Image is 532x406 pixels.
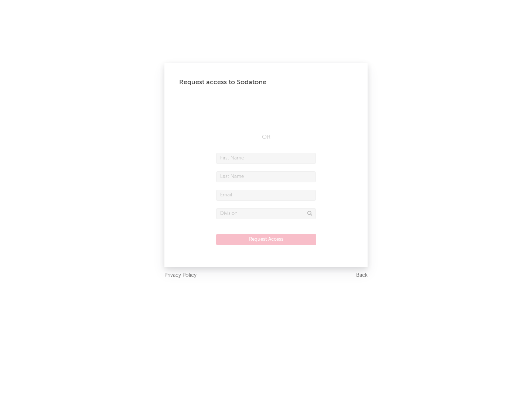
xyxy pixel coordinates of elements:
input: First Name [216,153,316,164]
button: Request Access [216,234,316,245]
div: OR [216,133,316,142]
div: Request access to Sodatone [179,78,353,87]
input: Last Name [216,171,316,182]
input: Division [216,208,316,219]
a: Privacy Policy [164,271,197,280]
a: Back [356,271,368,280]
input: Email [216,190,316,201]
